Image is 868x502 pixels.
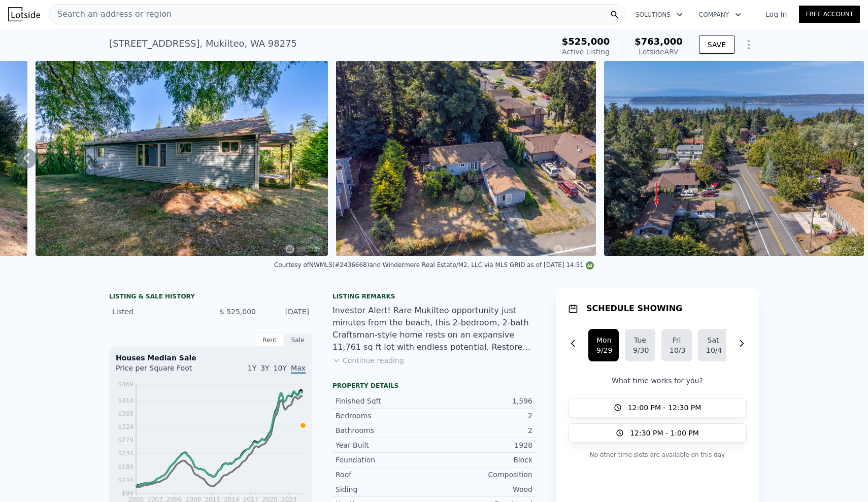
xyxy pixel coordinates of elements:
[630,428,699,438] span: 12:30 PM - 1:00 PM
[255,333,284,347] div: Rent
[706,345,720,355] div: 10/4
[118,381,133,388] tspan: $469
[109,292,312,303] div: LISTING & SALE HISTORY
[691,6,749,24] button: Company
[336,440,434,450] div: Year Built
[336,61,596,256] img: Sale: 169771283 Parcel: 128560973
[116,363,211,379] div: Price per Square Foot
[336,396,434,406] div: Finished Sqft
[248,364,256,372] span: 1Y
[36,61,328,256] img: Sale: 169771283 Parcel: 128560973
[670,335,684,345] div: Fri
[633,345,647,355] div: 9/30
[220,308,256,316] span: $ 525,000
[568,376,747,386] p: What time works for you?
[336,470,434,480] div: Roof
[562,36,610,47] span: $525,000
[633,335,647,345] div: Tue
[627,6,691,24] button: Solutions
[568,449,747,461] p: No other time slots are available on this day
[118,410,133,417] tspan: $369
[596,335,611,345] div: Mon
[332,382,536,390] div: Property details
[434,440,532,450] div: 1928
[336,411,434,421] div: Bedrooms
[635,47,683,57] div: Lotside ARV
[434,396,532,406] div: 1,596
[118,423,133,430] tspan: $324
[635,36,683,47] span: $763,000
[336,484,434,494] div: Siding
[670,345,684,355] div: 10/3
[699,36,735,54] button: SAVE
[291,364,306,374] span: Max
[122,490,133,497] tspan: $99
[336,425,434,436] div: Bathrooms
[264,307,309,317] div: [DATE]
[260,364,269,372] span: 3Y
[332,305,536,353] div: Investor Alert! Rare Mukilteo opportunity just minutes from the beach, this 2-bedroom, 2-bath Cra...
[586,303,682,315] h1: SCHEDULE SHOWING
[586,261,594,270] img: NWMLS Logo
[118,463,133,471] tspan: $189
[8,7,40,21] img: Lotside
[628,403,702,413] span: 12:00 PM - 12:30 PM
[568,423,747,443] button: 12:30 PM - 1:00 PM
[332,292,536,300] div: Listing remarks
[332,355,404,365] button: Continue reading
[434,470,532,480] div: Composition
[49,8,172,20] span: Search an address or region
[568,398,747,417] button: 12:00 PM - 12:30 PM
[274,364,287,372] span: 10Y
[116,353,306,363] div: Houses Median Sale
[588,329,619,361] button: Mon9/29
[118,437,133,444] tspan: $279
[596,345,611,355] div: 9/29
[753,9,799,19] a: Log In
[284,333,312,347] div: Sale
[434,484,532,494] div: Wood
[109,37,297,51] div: [STREET_ADDRESS] , Mukilteo , WA 98275
[118,477,133,484] tspan: $144
[434,425,532,436] div: 2
[604,61,864,256] img: Sale: 169771283 Parcel: 128560973
[799,6,860,23] a: Free Account
[739,35,759,55] button: Show Options
[118,450,133,457] tspan: $234
[434,411,532,421] div: 2
[698,329,728,361] button: Sat10/4
[661,329,692,361] button: Fri10/3
[336,455,434,465] div: Foundation
[112,307,203,317] div: Listed
[562,48,610,56] span: Active Listing
[118,397,133,404] tspan: $414
[434,455,532,465] div: Block
[625,329,655,361] button: Tue9/30
[706,335,720,345] div: Sat
[274,261,594,269] div: Courtesy of NWMLS (#2436668) and Windermere Real Estate/M2, LLC via MLS GRID as of [DATE] 14:51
